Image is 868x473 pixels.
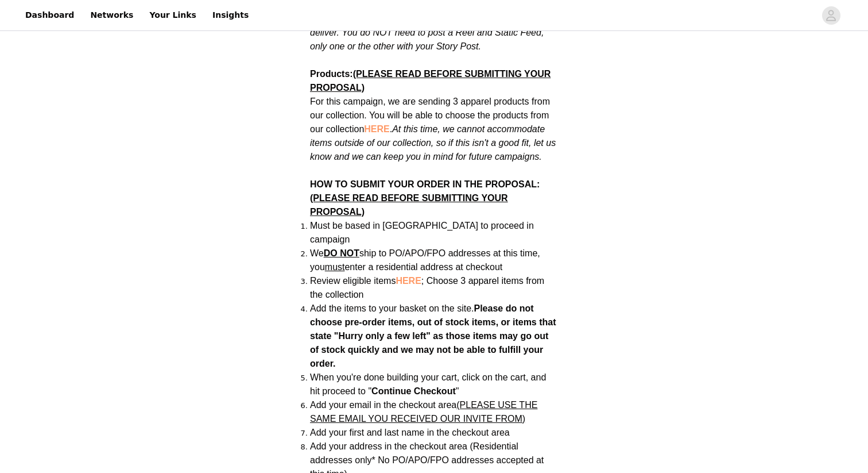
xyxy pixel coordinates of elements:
a: Insights [206,2,255,28]
span: (PLEASE USE THE SAME EMAIL YOU RECEIVED OUR INVITE FROM) [310,400,537,424]
em: At this time, we cannot accommodate items outside of our collection, so if this isn't a good fit,... [310,124,556,161]
span: ; Choose 3 apparel items from the collection [310,276,544,299]
span: (PLEASE READ BEFORE SUBMITTING YOUR PROPOSAL) [310,193,508,217]
strong: Please do not choose pre-order items, out of stock items, or items that state "Hurry only a few l... [310,303,556,368]
a: Your Links [142,2,203,28]
a: Networks [83,2,140,28]
span: We ship to PO/APO/FPO addresses at this time, you enter a residential address at checkout [310,248,540,272]
span: Add your first and last name in the checkout area [310,428,510,437]
strong: Products: [310,69,551,93]
span: Add your email in the checkout area [310,400,537,424]
strong: HOW TO SUBMIT YOUR ORDER IN THE PROPOSAL: [310,179,540,217]
a: HERE [396,276,421,286]
strong: DO NOT [324,248,359,258]
span: When you're done building your cart, click on the cart, and hit proceed to " " [310,372,546,396]
div: avatar [826,6,836,25]
span: must [325,262,345,272]
span: Must be based in [GEOGRAPHIC_DATA] to proceed in campaign [310,221,534,244]
span: Add the items to your basket on the site. [310,303,474,313]
span: (PLEASE READ BEFORE SUBMITTING YOUR PROPOSAL) [310,69,551,93]
a: Dashboard [18,2,81,28]
a: HERE [364,124,389,134]
span: Review eligible items [310,276,544,299]
strong: Continue Checkout [371,386,456,396]
span: For this campaign, we are sending 3 apparel products from our collection. You will be able to cho... [310,97,556,161]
